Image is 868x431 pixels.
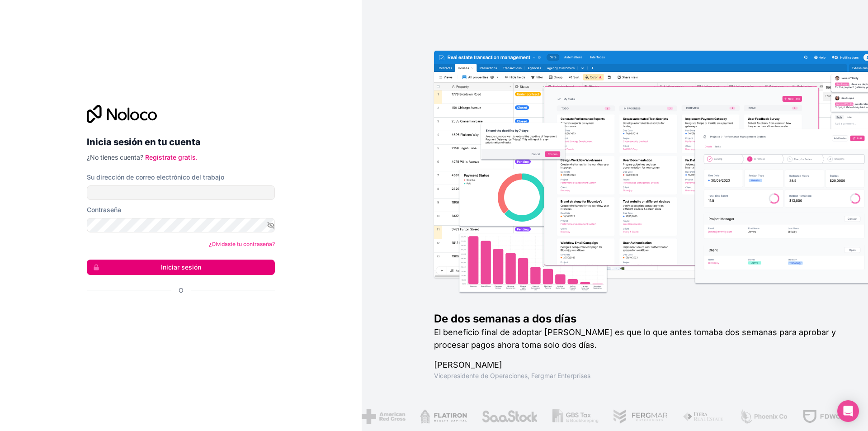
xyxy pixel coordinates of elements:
[322,409,369,424] img: /activos/flatiron-C8eUkumj.png
[87,173,224,181] font: Su dirección de correo electrónico del trabajo
[584,409,627,424] img: /activos/fiera-fwj2N5v4.png
[771,409,830,424] img: /activos/baldridge-DxmPIwAm.png
[434,372,528,379] font: Vicepresidente de Operaciones
[514,409,570,424] img: /activos/fergmar-CudnrXN5.png
[434,312,576,325] font: De dos semanas a dos días
[434,327,836,350] font: El beneficio final de adoptar [PERSON_NAME] es que lo que antes tomaba dos semanas para aprobar y...
[383,409,440,424] img: /activos/saastock-C6Zbiodz.png
[528,372,529,379] font: ,
[209,241,275,247] a: ¿Olvidaste tu contraseña?
[837,400,859,422] div: Abrir Intercom Messenger
[145,153,198,161] a: Regístrate gratis.
[161,263,201,271] font: Iniciar sesión
[82,305,272,325] iframe: Botón de Acceder con Google
[434,360,502,369] font: [PERSON_NAME]
[454,409,500,424] img: /activos/gbstax-C-GtDUiK.png
[179,286,184,294] font: O
[87,206,121,213] font: Contraseña
[87,185,275,200] input: Dirección de correo electrónico
[531,372,590,379] font: Fergmar Enterprises
[87,137,201,147] font: Inicia sesión en tu cuenta
[87,153,143,161] font: ¿No tienes cuenta?
[704,409,757,424] img: /activos/fdworks-Bi04fVtw.png
[641,409,690,424] img: /activos/phoenix-BREaitsQ.png
[87,218,275,232] input: Contraseña
[87,260,275,275] button: Iniciar sesión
